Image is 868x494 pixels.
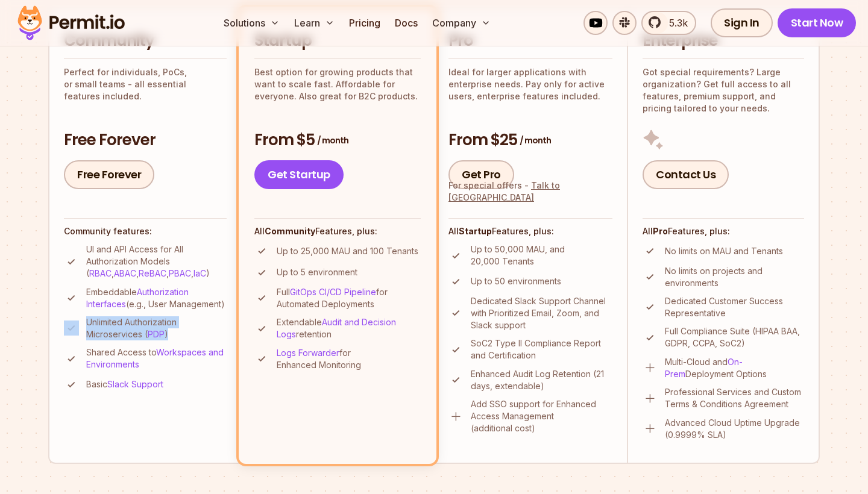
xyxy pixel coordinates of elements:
[193,268,206,278] a: IaC
[662,16,688,30] span: 5.3k
[86,346,227,370] p: Shared Access to
[390,11,423,35] a: Docs
[64,66,227,102] p: Perfect for individuals, PoCs, or small teams - all essential features included.
[471,368,612,392] p: Enhanced Audit Log Retention (21 days, extendable)
[277,286,421,310] p: Full for Automated Deployments
[643,66,804,114] p: Got special requirements? Large organization? Get full access to all features, premium support, a...
[290,287,376,297] a: GitOps CI/CD Pipeline
[344,11,385,35] a: Pricing
[64,160,154,189] a: Free Forever
[114,268,136,278] a: ABAC
[86,287,189,309] a: Authorization Interfaces
[665,295,804,319] p: Dedicated Customer Success Representative
[643,225,804,237] h4: All Features, plus:
[254,160,344,189] a: Get Startup
[520,134,551,146] span: / month
[665,245,783,257] p: No limits on MAU and Tenants
[665,325,804,349] p: Full Compliance Suite (HIPAA BAA, GDPR, CCPA, SoC2)
[277,348,339,358] a: Logs Forwarder
[254,66,421,102] p: Best option for growing products that want to scale fast. Affordable for everyone. Also great for...
[86,316,227,340] p: Unlimited Authorization Microservices ( )
[471,295,612,331] p: Dedicated Slack Support Channel with Prioritized Email, Zoom, and Slack support
[107,379,163,389] a: Slack Support
[448,66,612,102] p: Ideal for larger applications with enterprise needs. Pay only for active users, enterprise featur...
[471,243,612,267] p: Up to 50,000 MAU, and 20,000 Tenants
[778,8,857,37] a: Start Now
[254,130,421,151] h3: From $5
[711,8,773,37] a: Sign In
[139,268,166,278] a: ReBAC
[448,160,514,189] a: Get Pro
[641,11,696,35] a: 5.3k
[219,11,285,35] button: Solutions
[459,226,492,236] strong: Startup
[471,398,612,434] p: Add SSO support for Enhanced Access Management (additional cost)
[277,245,418,257] p: Up to 25,000 MAU and 100 Tenants
[448,180,612,204] div: For special offers -
[665,417,804,441] p: Advanced Cloud Uptime Upgrade (0.9999% SLA)
[265,226,315,236] strong: Community
[254,225,421,237] h4: All Features, plus:
[86,378,163,390] p: Basic
[277,317,396,339] a: Audit and Decision Logs
[148,329,165,339] a: PDP
[665,386,804,410] p: Professional Services and Custom Terms & Conditions Agreement
[665,356,804,380] p: Multi-Cloud and Deployment Options
[448,130,612,151] h3: From $25
[12,2,130,43] img: Permit logo
[317,134,348,146] span: / month
[427,11,495,35] button: Company
[89,268,112,278] a: RBAC
[289,11,339,35] button: Learn
[277,316,421,340] p: Extendable retention
[277,266,357,278] p: Up to 5 environment
[64,225,227,237] h4: Community features:
[471,337,612,361] p: SoC2 Type II Compliance Report and Certification
[643,160,729,189] a: Contact Us
[665,357,743,379] a: On-Prem
[64,130,227,151] h3: Free Forever
[169,268,191,278] a: PBAC
[86,286,227,310] p: Embeddable (e.g., User Management)
[665,265,804,289] p: No limits on projects and environments
[448,225,612,237] h4: All Features, plus:
[471,275,561,287] p: Up to 50 environments
[653,226,668,236] strong: Pro
[86,243,227,280] p: UI and API Access for All Authorization Models ( , , , , )
[277,347,421,371] p: for Enhanced Monitoring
